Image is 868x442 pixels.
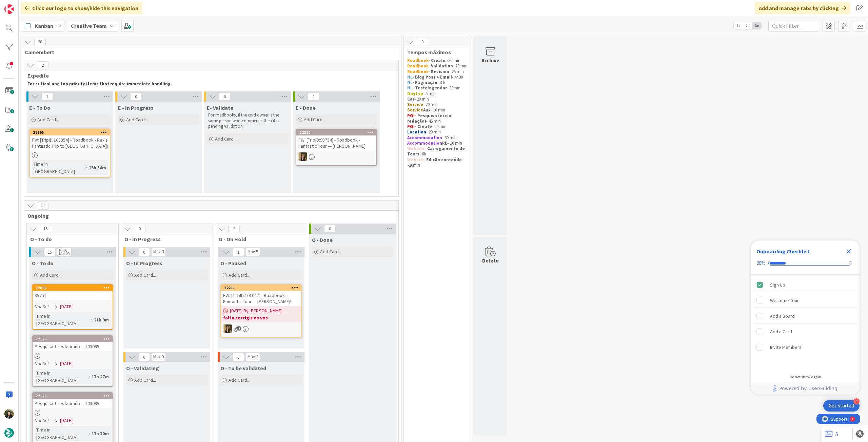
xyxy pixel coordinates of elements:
[754,324,857,339] div: Add a Card is incomplete.
[91,316,92,323] span: :
[35,360,49,366] i: Not Set
[36,394,113,398] div: 22175
[407,157,463,168] strong: Edição conteúdo -
[92,316,111,323] div: 21h 9m
[33,291,113,300] div: 95751
[35,312,91,327] div: Time in [GEOGRAPHIC_DATA]
[221,285,301,306] div: 22211FW: [TripID:101047] - Roadbook - Fantastic Tour — [PERSON_NAME]!
[751,382,860,395] div: Footer
[138,248,150,256] span: 0
[296,152,376,161] div: SP
[407,96,414,102] strong: Car
[407,91,423,97] strong: Daytrip
[296,135,376,150] div: FW: [TripID:98734] - Roadbook - Fantastic Tour — [PERSON_NAME]!
[407,58,428,63] strong: Roadbook
[27,212,390,219] span: Ongoing
[233,353,244,361] span: 0
[428,69,449,75] strong: - Revision
[59,252,70,255] div: Max 20
[407,157,425,163] strong: Website
[153,250,164,254] div: Max 3
[124,236,204,243] span: O - In Progress
[233,248,244,256] span: 1
[779,384,837,393] span: Powered by UserGuiding
[228,225,240,233] span: 2
[770,328,792,336] div: Add a Card
[90,430,111,437] div: 17h 30m
[138,353,150,361] span: 0
[36,337,113,341] div: 22176
[412,74,452,80] strong: - Blog Post + Email
[823,400,860,412] div: Open Get Started checklist, remaining modules: 4
[35,417,49,423] i: Not Set
[32,260,54,267] span: O - To do
[27,81,172,87] strong: For critical and top priority items that require immediate handling.
[30,129,110,150] div: 22205FW: [TripID:103354] - Roadbook - Rex's Fantastic Trip to [GEOGRAPHIC_DATA]!
[407,146,425,151] strong: Website
[756,247,810,255] div: Onboarding Checklist
[299,130,376,135] div: 22210
[770,281,785,289] div: Sign Up
[219,236,298,243] span: O - On Hold
[223,324,232,333] img: SP
[754,340,857,355] div: Invite Members is incomplete.
[756,260,766,266] div: 20%
[407,74,412,80] strong: NL
[35,369,89,384] div: Time in [GEOGRAPHIC_DATA]
[768,20,819,32] input: Quick Filter...
[296,129,376,135] div: 22210
[407,63,428,69] strong: Roadbook
[407,124,468,129] p: - 20 min
[207,104,233,111] span: E- Validate
[829,402,854,409] div: Get Started
[237,326,241,331] span: 1
[60,360,73,367] span: [DATE]
[224,286,301,290] div: 22211
[407,146,468,157] p: - - 6h
[407,146,466,157] strong: Carregamento de Tours
[407,113,415,119] strong: POI
[308,92,319,101] span: 1
[442,140,448,146] strong: RB
[33,285,113,300] div: 2209895751
[33,285,113,291] div: 22098
[751,240,860,395] div: Checklist Container
[825,430,838,438] a: 5
[221,324,301,333] div: SP
[21,2,142,14] div: Click our logo to show/hide this navigation
[296,129,376,150] div: 22210FW: [TripID:98734] - Roadbook - Fantastic Tour — [PERSON_NAME]!
[134,377,156,383] span: Add Card...
[407,140,442,146] strong: Accommodation
[770,296,799,304] div: Welcome Tour
[229,377,250,383] span: Add Card...
[223,314,299,321] b: falta corrigir os vos
[304,117,325,123] span: Add Card...
[770,343,802,351] div: Invite Members
[4,409,14,419] img: BC
[71,22,107,29] b: Creative Team
[32,335,113,387] a: 22176Pesquisa 1 restaurante - 103095Not Set[DATE]Time in [GEOGRAPHIC_DATA]:17h 27m
[770,312,795,320] div: Add a Board
[230,307,285,314] span: [DATE] By [PERSON_NAME]...
[407,80,412,85] strong: NL
[14,1,31,9] span: Support
[35,303,49,310] i: Not Set
[30,129,110,135] div: 22205
[32,160,86,175] div: Time in [GEOGRAPHIC_DATA]
[407,63,468,69] p: - 20 min
[25,49,393,56] span: Camembert
[36,286,113,290] div: 22098
[407,58,468,63] p: 30 min
[482,256,499,265] div: Delete
[219,92,231,101] span: 0
[37,202,48,210] span: 17
[41,92,53,101] span: 1
[853,398,860,404] div: 4
[734,22,743,29] span: 1x
[320,249,342,255] span: Add Card...
[33,342,113,351] div: Pesquisa 1 restaurante - 103095
[153,355,164,359] div: Max 3
[37,117,59,123] span: Add Card...
[407,69,468,75] p: - 25 min
[407,124,415,129] strong: POI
